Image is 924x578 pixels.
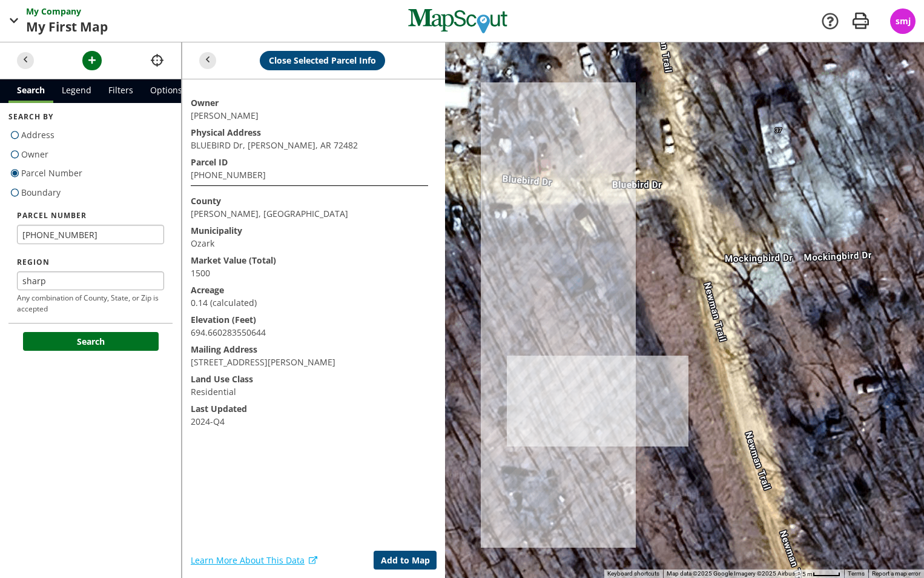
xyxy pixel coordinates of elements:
img: MapScout [407,4,509,38]
span: smj [896,15,911,27]
a: Support Docs [820,12,840,31]
label: Region [17,257,164,268]
a: Terms [848,570,865,577]
span: My Company [26,5,84,18]
a: Options [142,79,191,103]
span: 5 m [802,571,813,577]
span: Search By [8,111,173,122]
span: Map data ©2025 Google Imagery ©2025 Airbus [667,570,795,577]
p: Any combination of County, State, or Zip is accepted [17,293,164,314]
span: Parcel Number [21,164,82,183]
input: County, State, or Zip Code [17,271,164,291]
button: Keyboard shortcuts [607,570,659,578]
button: Map Scale: 5 m per 42 pixels [799,570,844,578]
a: Filters [100,79,142,103]
button: Search [23,332,159,351]
span: Map [80,18,108,37]
span: My First [26,18,80,37]
a: Report a map error [872,570,920,577]
a: Search [8,79,53,103]
span: Address [21,125,54,145]
span: Owner [21,145,48,164]
a: Legend [53,79,100,103]
span: Boundary [21,183,61,202]
label: Parcel Number [17,210,164,221]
